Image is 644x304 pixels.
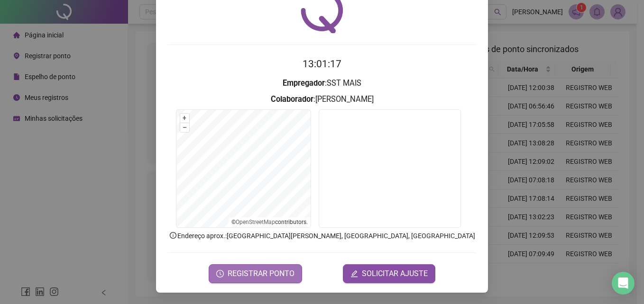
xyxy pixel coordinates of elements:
[231,219,308,225] li: © contributors.
[271,95,313,104] strong: Colaborador
[283,79,325,88] strong: Empregador
[362,268,428,279] span: SOLICITAR AJUSTE
[216,270,224,277] span: clock-circle
[169,231,177,240] span: info-circle
[236,219,275,225] a: OpenStreetMap
[167,231,477,241] p: Endereço aprox. : [GEOGRAPHIC_DATA][PERSON_NAME], [GEOGRAPHIC_DATA], [GEOGRAPHIC_DATA]
[350,270,358,277] span: edit
[612,272,635,295] div: Open Intercom Messenger
[167,93,477,106] h3: : [PERSON_NAME]
[228,268,294,279] span: REGISTRAR PONTO
[209,264,302,283] button: REGISTRAR PONTO
[303,58,341,70] time: 13:01:17
[343,264,435,283] button: editSOLICITAR AJUSTE
[180,123,189,132] button: –
[167,77,477,89] h3: : SST MAIS
[180,114,189,123] button: +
